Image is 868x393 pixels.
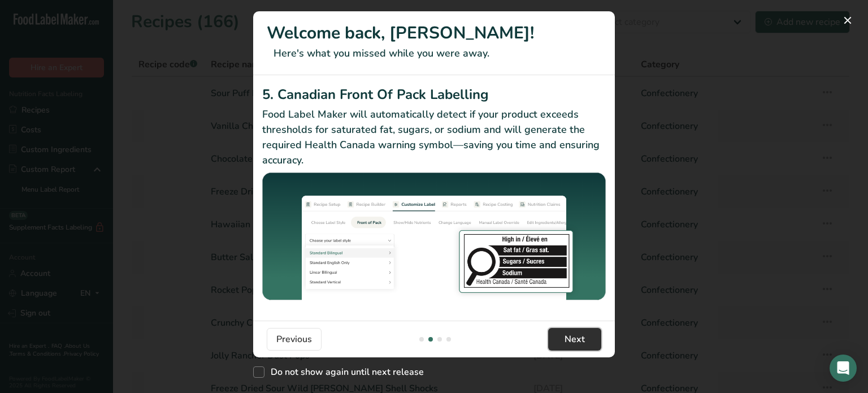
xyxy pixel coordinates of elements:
p: Food Label Maker will automatically detect if your product exceeds thresholds for saturated fat, ... [262,107,606,168]
span: Do not show again until next release [264,366,424,378]
div: Open Intercom Messenger [830,355,857,382]
h1: Welcome back, [PERSON_NAME]! [267,20,601,46]
p: Here's what you missed while you were away. [267,46,601,61]
span: Next [565,332,585,346]
h2: 5. Canadian Front Of Pack Labelling [262,84,606,105]
span: Previous [276,332,312,346]
button: Next [548,328,601,351]
img: Canadian Front Of Pack Labelling [262,172,606,302]
button: Previous [267,328,322,351]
